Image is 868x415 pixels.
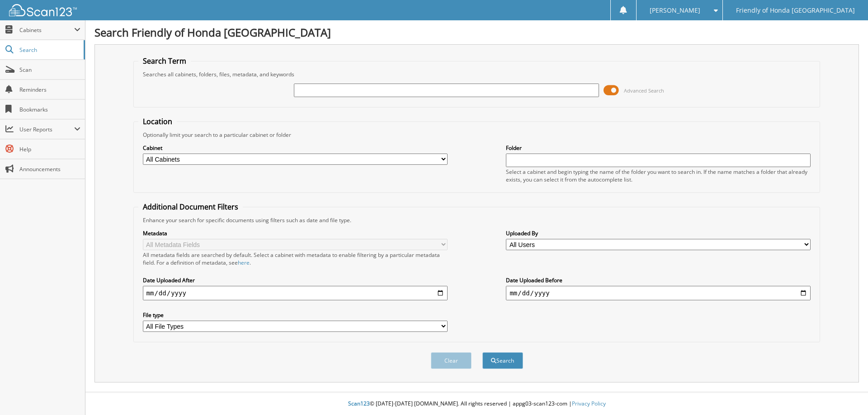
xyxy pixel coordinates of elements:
a: Privacy Policy [572,400,606,407]
button: Clear [431,352,472,369]
iframe: Chat Widget [823,372,868,415]
div: Enhance your search for specific documents using filters such as date and file type. [138,216,816,224]
input: start [143,286,448,300]
label: Cabinet [143,144,448,152]
div: Searches all cabinets, folders, files, metadata, and keywords [138,70,816,78]
span: Announcements [19,165,80,173]
span: User Reports [19,126,74,133]
span: Friendly of Honda [GEOGRAPHIC_DATA] [736,8,855,13]
img: scan123-logo-white.svg [9,4,77,16]
legend: Search Term [138,56,191,66]
span: Advanced Search [624,87,664,94]
label: Date Uploaded After [143,276,448,284]
div: © [DATE]-[DATE] [DOMAIN_NAME]. All rights reserved | appg03-scan123-com | [85,393,868,415]
span: Scan [19,66,80,74]
span: Scan123 [348,400,370,407]
span: [PERSON_NAME] [650,8,700,13]
div: Optionally limit your search to a particular cabinet or folder [138,131,816,139]
div: All metadata fields are searched by default. Select a cabinet with metadata to enable filtering b... [143,251,448,266]
div: Select a cabinet and begin typing the name of the folder you want to search in. If the name match... [506,168,811,183]
legend: Location [138,117,177,126]
label: Folder [506,144,811,152]
span: Reminders [19,86,80,93]
label: Metadata [143,229,448,237]
label: File type [143,311,448,319]
button: Search [482,352,523,369]
legend: Additional Document Filters [138,202,243,212]
label: Date Uploaded Before [506,276,811,284]
span: Bookmarks [19,106,80,113]
h1: Search Friendly of Honda [GEOGRAPHIC_DATA] [94,25,859,40]
span: Search [19,46,79,54]
span: Cabinets [19,26,74,34]
input: end [506,286,811,300]
label: Uploaded By [506,229,811,237]
span: Help [19,145,80,153]
a: here [238,259,250,266]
